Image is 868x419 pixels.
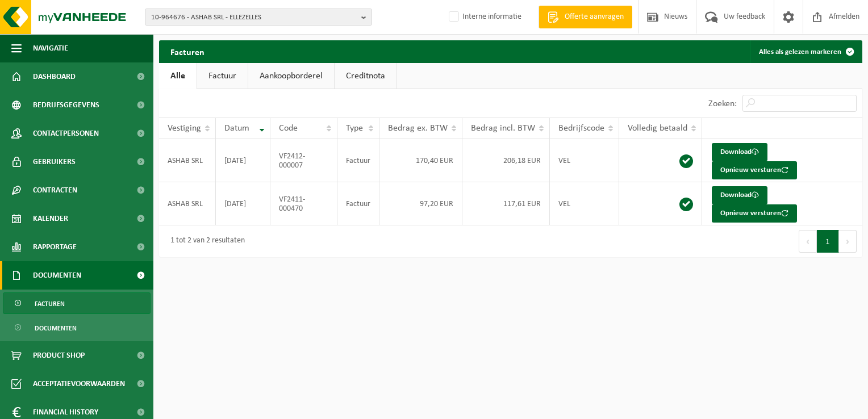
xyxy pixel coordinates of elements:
[346,124,363,133] span: Type
[462,139,550,182] td: 206,18 EUR
[33,34,68,62] span: Navigatie
[379,139,462,182] td: 170,40 EUR
[33,91,99,119] span: Bedrijfsgegevens
[712,204,797,223] button: Opnieuw versturen
[35,293,65,315] span: Facturen
[35,317,77,339] span: Documenten
[628,124,687,133] span: Volledig betaald
[159,63,197,89] a: Alle
[708,99,737,108] label: Zoeken:
[558,124,604,133] span: Bedrijfscode
[550,139,619,182] td: VEL
[33,204,68,233] span: Kalender
[270,182,337,225] td: VF2411-000470
[159,182,216,225] td: ASHAB SRL
[817,230,839,253] button: 1
[33,341,85,370] span: Product Shop
[562,11,627,23] span: Offerte aanvragen
[799,230,817,253] button: Previous
[335,63,397,89] a: Creditnota
[159,139,216,182] td: ASHAB SRL
[151,9,357,26] span: 10-964676 - ASHAB SRL - ELLEZELLES
[337,139,379,182] td: Factuur
[197,63,248,89] a: Factuur
[712,186,767,204] a: Download
[33,119,99,148] span: Contactpersonen
[33,176,77,204] span: Contracten
[159,40,216,62] h2: Facturen
[248,63,334,89] a: Aankoopborderel
[388,124,448,133] span: Bedrag ex. BTW
[462,182,550,225] td: 117,61 EUR
[165,231,245,252] div: 1 tot 2 van 2 resultaten
[379,182,462,225] td: 97,20 EUR
[839,230,857,253] button: Next
[168,124,201,133] span: Vestiging
[550,182,619,225] td: VEL
[279,124,298,133] span: Code
[446,9,521,26] label: Interne informatie
[337,182,379,225] td: Factuur
[750,40,861,63] button: Alles als gelezen markeren
[145,9,372,26] button: 10-964676 - ASHAB SRL - ELLEZELLES
[712,161,797,179] button: Opnieuw versturen
[539,6,632,28] a: Offerte aanvragen
[33,62,76,91] span: Dashboard
[3,317,151,338] a: Documenten
[3,292,151,314] a: Facturen
[33,233,77,261] span: Rapportage
[270,139,337,182] td: VF2412-000007
[224,124,249,133] span: Datum
[216,182,270,225] td: [DATE]
[33,261,81,290] span: Documenten
[216,139,270,182] td: [DATE]
[33,148,76,176] span: Gebruikers
[471,124,535,133] span: Bedrag incl. BTW
[33,370,125,398] span: Acceptatievoorwaarden
[712,143,767,161] a: Download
